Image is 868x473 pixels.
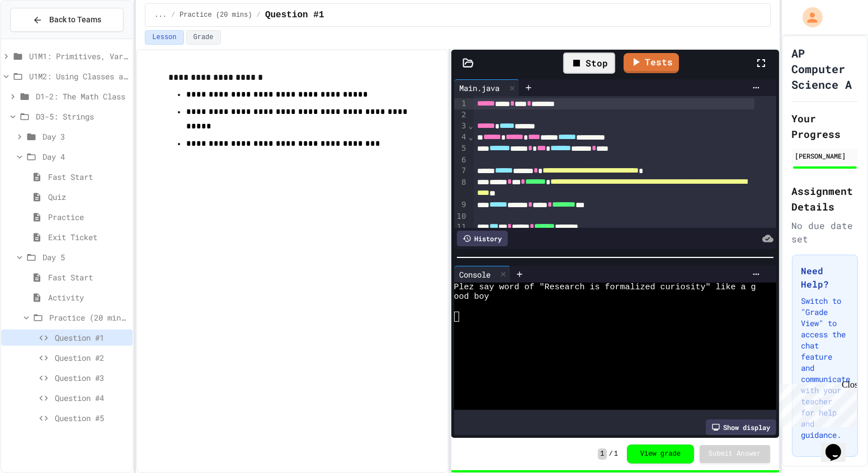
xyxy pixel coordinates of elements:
span: U1M2: Using Classes and Objects [29,70,128,82]
span: Question #4 [55,392,128,404]
div: Stop [563,52,615,74]
div: [PERSON_NAME] [795,151,855,161]
span: D3-5: Strings [36,111,128,122]
h2: Your Progress [792,111,858,142]
div: Console [454,269,497,280]
span: Fold line [468,121,473,130]
h2: Assignment Details [792,183,858,214]
div: 7 [454,165,468,176]
span: Quiz [48,191,128,203]
span: / [171,11,175,20]
p: Switch to "Grade View" to access the chat feature and communicate with your teacher for help and ... [801,295,848,441]
div: Show display [706,419,776,435]
div: My Account [791,4,825,30]
span: Exit Ticket [48,231,128,243]
div: 3 [454,121,468,132]
div: Main.java [454,82,506,94]
span: ood boy [454,292,489,302]
div: 8 [454,177,468,200]
span: Day 5 [43,251,128,263]
button: View grade [627,445,694,464]
div: 10 [454,211,468,222]
button: Lesson [145,30,183,45]
div: 11 [454,222,468,233]
div: Console [454,266,511,283]
iframe: chat widget [821,428,857,462]
span: Plez say word of "Research is formalized curiosity" like a g [454,283,756,293]
span: Activity [48,292,128,303]
span: Question #5 [55,412,128,424]
span: / [257,11,261,20]
button: Submit Answer [700,445,770,463]
span: D1-2: The Math Class [36,90,128,102]
span: Question #3 [55,372,128,384]
h1: AP Computer Science A [792,45,858,92]
div: Chat with us now!Close [4,4,77,71]
button: Grade [186,30,221,45]
span: Question #1 [265,8,324,22]
span: Question #2 [55,352,128,364]
span: Submit Answer [709,450,761,458]
iframe: chat widget [775,380,857,427]
div: 5 [454,143,468,154]
span: Day 3 [43,131,128,142]
span: ... [154,11,167,20]
span: Question #1 [55,332,128,343]
div: 1 [454,98,468,109]
span: Fast Start [48,171,128,183]
span: Fast Start [48,271,128,283]
span: Practice (20 mins) [180,11,252,20]
span: 1 [614,450,618,458]
span: 1 [598,448,606,460]
div: 4 [454,132,468,143]
button: Back to Teams [10,8,124,32]
a: Tests [624,53,679,73]
span: U1M1: Primitives, Variables, Basic I/O [29,50,128,62]
div: History [457,231,508,246]
div: 2 [454,109,468,121]
div: 9 [454,199,468,211]
h3: Need Help? [801,264,848,291]
span: Back to Teams [49,14,101,26]
div: No due date set [792,219,858,246]
div: Main.java [454,79,520,96]
span: Day 4 [43,151,128,163]
span: / [609,450,613,458]
div: 6 [454,155,468,166]
span: Practice [48,211,128,223]
span: Practice (20 mins) [49,312,128,323]
span: Fold line [468,132,473,141]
